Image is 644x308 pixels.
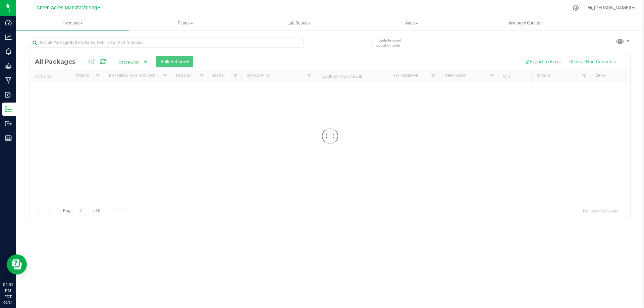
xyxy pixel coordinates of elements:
a: Lab Results [242,16,355,30]
inline-svg: Grow [5,63,12,69]
inline-svg: Manufacturing [5,77,12,84]
span: Plants [129,20,242,26]
inline-svg: Dashboard [5,19,12,26]
p: 02:01 PM EDT [3,282,13,300]
a: Audit [355,16,468,30]
inline-svg: Inventory [5,106,12,113]
a: Plants [129,16,242,30]
span: Green Acres Manufacturing [37,5,97,11]
inline-svg: Monitoring [5,48,12,55]
p: 09/24 [3,300,13,305]
inline-svg: Inbound [5,91,12,98]
span: Include items not tagged for facility [376,38,409,48]
span: Audit [356,20,468,26]
inline-svg: Outbound [5,120,12,127]
input: Search Package ID, Item Name, SKU, Lot or Part Number... [30,38,304,48]
a: Inventory [16,16,129,30]
span: Inventory Counts [500,20,549,26]
iframe: Resource center [7,254,27,274]
span: Lab Results [278,20,319,26]
span: Inventory [16,20,129,26]
a: Inventory Counts [468,16,581,30]
inline-svg: Reports [5,135,12,141]
span: Hi, [PERSON_NAME]! [588,5,631,10]
inline-svg: Analytics [5,34,12,41]
div: Manage settings [572,5,580,11]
